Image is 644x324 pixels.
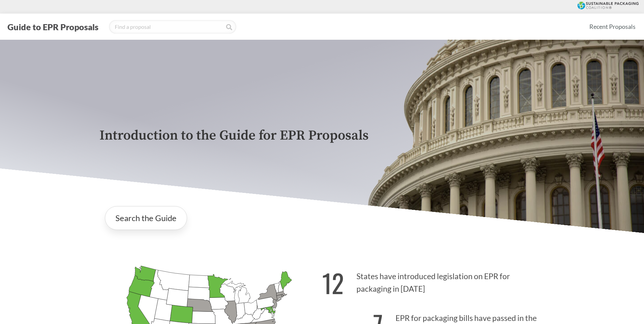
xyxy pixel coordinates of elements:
[105,206,187,230] a: Search the Guide
[5,21,100,32] button: Guide to EPR Proposals
[99,128,545,143] p: Introduction to the Guide for EPR Proposals
[109,20,236,34] input: Find a proposal
[322,264,344,302] strong: 12
[586,19,639,34] a: Recent Proposals
[322,260,545,302] p: States have introduced legislation on EPR for packaging in [DATE]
